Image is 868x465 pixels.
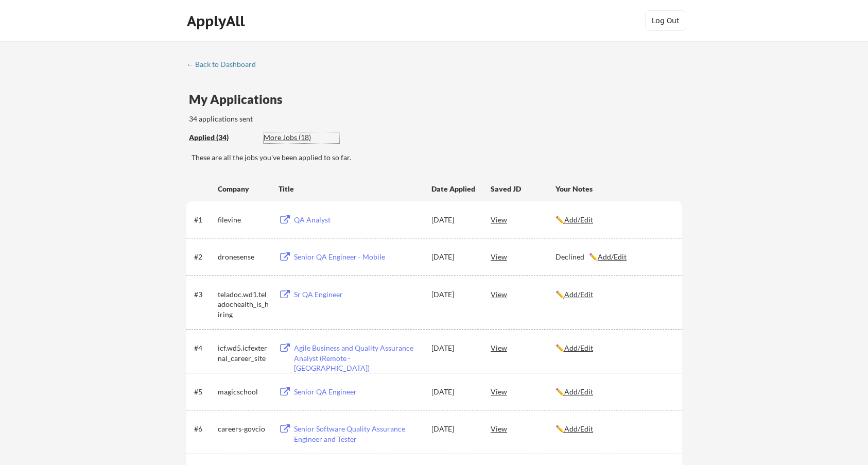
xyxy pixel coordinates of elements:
div: [DATE] [431,252,477,262]
div: filevine [218,215,269,225]
div: Senior QA Engineer - Mobile [294,252,422,262]
div: teladoc.wd1.teladochealth_is_hiring [218,289,269,320]
div: View [491,247,555,266]
div: Title [279,184,422,194]
u: Add/Edit [564,343,593,352]
div: QA Analyst [294,215,422,225]
div: #1 [194,215,214,225]
u: Add/Edit [564,424,593,433]
div: Applied (34) [189,132,256,143]
div: View [491,210,555,229]
div: These are all the jobs you've been applied to so far. [192,152,682,163]
div: Senior QA Engineer [294,387,422,397]
div: ApplyAll [187,12,248,30]
div: careers-govcio [218,424,269,434]
div: #2 [194,252,214,262]
div: [DATE] [431,387,477,397]
div: #4 [194,343,214,353]
div: Agile Business and Quality Assurance Analyst (Remote - [GEOGRAPHIC_DATA]) [294,343,422,373]
div: [DATE] [431,343,477,353]
div: Your Notes [555,184,673,194]
div: ✏️ [555,343,673,353]
div: View [491,285,555,303]
div: These are all the jobs you've been applied to so far. [189,132,256,143]
u: Add/Edit [564,387,593,396]
div: #3 [194,289,214,300]
div: icf.wd5.icfexternal_career_site [218,343,269,363]
div: #6 [194,424,214,434]
div: [DATE] [431,289,477,300]
button: Log Out [645,10,686,31]
u: Add/Edit [598,252,627,261]
u: Add/Edit [564,215,593,224]
div: More Jobs (18) [264,132,339,143]
div: My Applications [189,93,291,106]
div: Date Applied [431,184,477,194]
a: ← Back to Dashboard [186,60,264,71]
div: Saved JD [491,179,555,198]
div: [DATE] [431,424,477,434]
div: Declined ✏️ [555,252,673,262]
div: ✏️ [555,424,673,434]
div: View [491,338,555,357]
div: ✏️ [555,387,673,397]
div: View [491,382,555,401]
div: [DATE] [431,215,477,225]
div: 34 applications sent [189,114,388,124]
div: magicschool [218,387,269,397]
div: Company [218,184,269,194]
div: These are job applications we think you'd be a good fit for, but couldn't apply you to automatica... [264,132,339,143]
div: ✏️ [555,289,673,300]
div: #5 [194,387,214,397]
div: Sr QA Engineer [294,289,422,300]
div: dronesense [218,252,269,262]
div: View [491,419,555,438]
div: ✏️ [555,215,673,225]
div: ← Back to Dashboard [186,61,264,68]
div: Senior Software Quality Assurance Engineer and Tester [294,424,422,444]
u: Add/Edit [564,290,593,299]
